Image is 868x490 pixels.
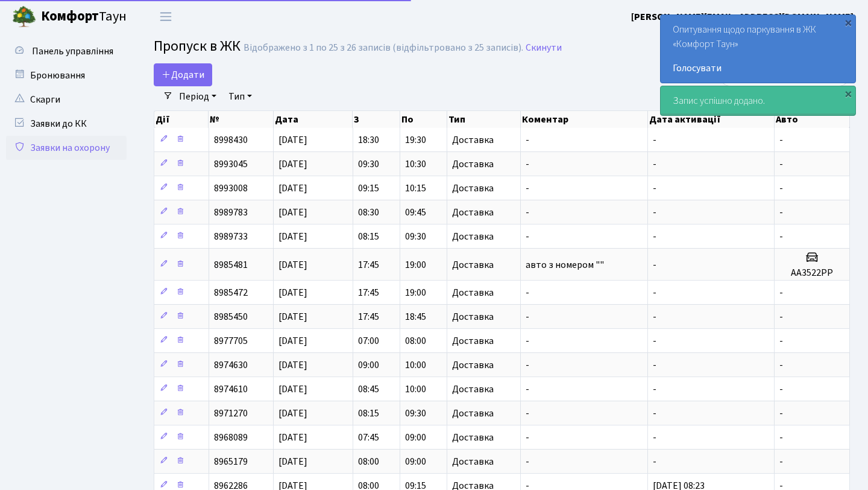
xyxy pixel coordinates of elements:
[526,334,529,348] span: -
[214,358,248,372] span: 8974630
[779,133,783,147] span: -
[278,407,307,420] span: [DATE]
[452,336,494,346] span: Доставка
[278,334,307,348] span: [DATE]
[779,230,783,243] span: -
[6,87,127,112] a: Скарги
[653,286,656,299] span: -
[452,159,494,169] span: Доставка
[405,157,426,171] span: 10:30
[526,431,529,444] span: -
[358,431,379,444] span: 07:45
[779,206,783,219] span: -
[214,182,248,195] span: 8993008
[358,455,379,468] span: 08:00
[244,42,523,54] div: Відображено з 1 по 25 з 26 записів (відфільтровано з 25 записів).
[214,206,248,219] span: 8989783
[631,10,854,24] b: [PERSON_NAME][EMAIL_ADDRESS][DOMAIN_NAME]
[779,157,783,171] span: -
[779,407,783,420] span: -
[526,310,529,323] span: -
[779,310,783,323] span: -
[405,286,426,299] span: 19:00
[405,334,426,348] span: 08:00
[779,358,783,372] span: -
[526,133,529,147] span: -
[661,15,855,83] div: Опитування щодо паркування в ЖК «Комфорт Таун»
[452,208,494,217] span: Доставка
[358,230,379,243] span: 08:15
[278,455,307,468] span: [DATE]
[653,383,656,396] span: -
[526,42,562,54] a: Скинути
[278,258,307,272] span: [DATE]
[405,258,426,272] span: 19:00
[452,232,494,241] span: Доставка
[526,455,529,468] span: -
[358,182,379,195] span: 09:15
[358,334,379,348] span: 07:00
[405,383,426,396] span: 10:00
[779,431,783,444] span: -
[779,383,783,396] span: -
[653,431,656,444] span: -
[154,111,209,128] th: Дії
[405,455,426,468] span: 09:00
[214,133,248,147] span: 8998430
[779,455,783,468] span: -
[358,133,379,147] span: 18:30
[526,157,529,171] span: -
[842,16,854,28] div: ×
[214,407,248,420] span: 8971270
[653,310,656,323] span: -
[32,45,113,58] span: Панель управління
[358,310,379,323] span: 17:45
[779,267,844,279] h5: АА3522РР
[214,230,248,243] span: 8989733
[214,258,248,272] span: 8985481
[452,135,494,145] span: Доставка
[6,39,127,63] a: Панель управління
[358,206,379,219] span: 08:30
[214,431,248,444] span: 8968089
[154,36,241,57] span: Пропуск в ЖК
[174,86,221,107] a: Період
[653,133,656,147] span: -
[214,334,248,348] span: 8977705
[653,157,656,171] span: -
[41,7,99,26] b: Комфорт
[151,7,181,27] button: Переключити навігацію
[358,258,379,272] span: 17:45
[653,358,656,372] span: -
[12,5,36,29] img: logo.png
[214,310,248,323] span: 8985450
[278,286,307,299] span: [DATE]
[278,157,307,171] span: [DATE]
[452,409,494,418] span: Доставка
[526,182,529,195] span: -
[653,334,656,348] span: -
[452,260,494,270] span: Доставка
[358,407,379,420] span: 08:15
[452,457,494,466] span: Доставка
[154,63,212,86] a: Додати
[452,183,494,193] span: Доставка
[6,63,127,87] a: Бронювання
[653,206,656,219] span: -
[358,358,379,372] span: 09:00
[400,111,447,128] th: По
[209,111,274,128] th: №
[358,157,379,171] span: 09:30
[405,407,426,420] span: 09:30
[278,133,307,147] span: [DATE]
[358,383,379,396] span: 08:45
[653,407,656,420] span: -
[779,334,783,348] span: -
[452,433,494,442] span: Доставка
[526,383,529,396] span: -
[214,157,248,171] span: 8993045
[653,182,656,195] span: -
[648,111,775,128] th: Дата активації
[447,111,521,128] th: Тип
[452,360,494,370] span: Доставка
